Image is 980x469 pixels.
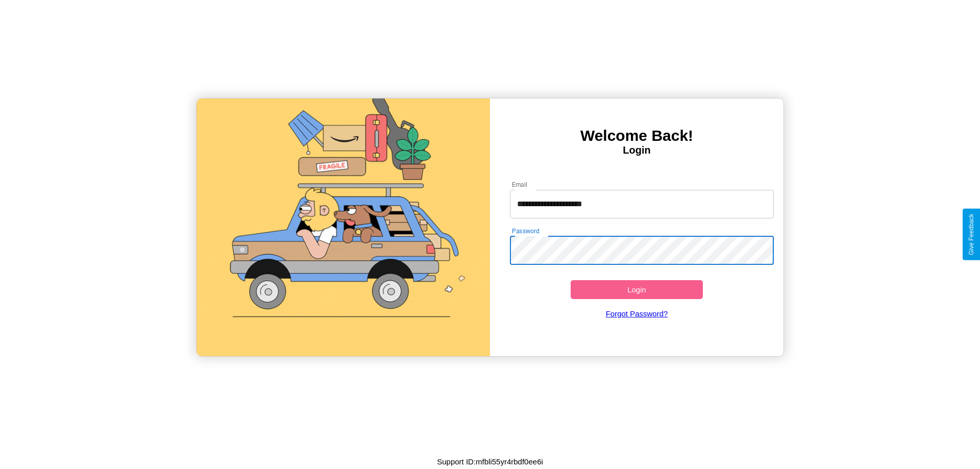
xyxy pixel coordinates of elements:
[197,98,490,356] img: gif
[512,180,528,189] label: Email
[571,280,703,299] button: Login
[490,144,783,156] h4: Login
[505,299,769,328] a: Forgot Password?
[512,227,539,235] label: Password
[968,214,975,255] div: Give Feedback
[490,127,783,144] h3: Welcome Back!
[437,455,543,468] p: Support ID: mfbli55yr4rbdf0ee6i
